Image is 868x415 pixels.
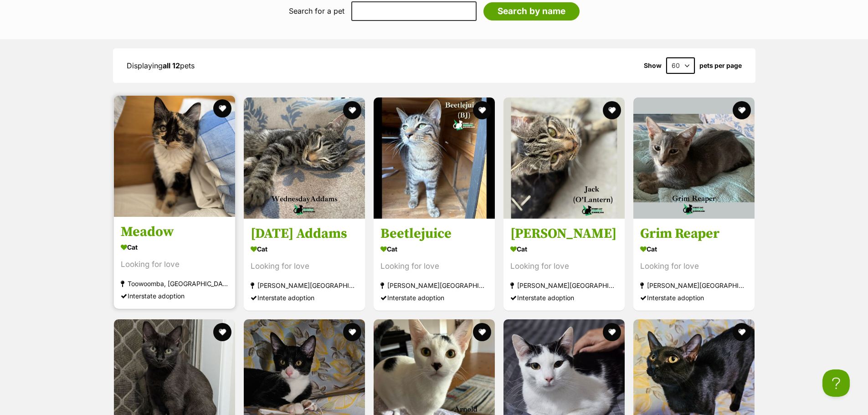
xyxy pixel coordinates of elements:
button: favourite [603,323,621,341]
h3: [DATE] Addams [251,225,358,242]
div: Toowoomba, [GEOGRAPHIC_DATA] [121,277,228,290]
input: Search by name [483,2,580,20]
a: [PERSON_NAME] Cat Looking for love [PERSON_NAME][GEOGRAPHIC_DATA], [GEOGRAPHIC_DATA] Interstate a... [503,218,625,311]
div: Interstate adoption [121,290,228,302]
img: Beetlejuice [374,97,495,219]
div: Cat [640,242,748,256]
div: Interstate adoption [510,292,618,304]
div: Interstate adoption [251,292,358,304]
div: Cat [251,242,358,256]
div: Cat [510,242,618,256]
button: favourite [473,101,491,119]
button: favourite [603,101,621,119]
div: Interstate adoption [380,292,488,304]
h3: Beetlejuice [380,225,488,242]
div: Cat [121,241,228,254]
label: pets per page [699,62,742,69]
button: favourite [213,323,231,341]
div: [PERSON_NAME][GEOGRAPHIC_DATA], [GEOGRAPHIC_DATA] [510,279,618,292]
button: favourite [733,101,751,119]
label: Search for a pet [289,7,344,15]
button: favourite [473,323,491,341]
div: Interstate adoption [640,292,748,304]
div: Looking for love [510,260,618,272]
div: Looking for love [251,260,358,272]
iframe: Help Scout Beacon - Open [822,369,850,397]
div: Looking for love [640,260,748,272]
button: favourite [213,99,231,118]
img: Grim Reaper [633,97,755,219]
a: [DATE] Addams Cat Looking for love [PERSON_NAME][GEOGRAPHIC_DATA], [GEOGRAPHIC_DATA] Interstate a... [244,218,365,311]
button: favourite [733,323,751,341]
h3: [PERSON_NAME] [510,225,618,242]
img: Jack O'Lantern [503,97,625,219]
strong: all 12 [163,61,180,70]
a: Meadow Cat Looking for love Toowoomba, [GEOGRAPHIC_DATA] Interstate adoption favourite [114,216,235,309]
div: [PERSON_NAME][GEOGRAPHIC_DATA], [GEOGRAPHIC_DATA] [380,279,488,292]
div: [PERSON_NAME][GEOGRAPHIC_DATA], [GEOGRAPHIC_DATA] [251,279,358,292]
h3: Meadow [121,223,228,241]
div: Looking for love [121,258,228,271]
button: favourite [343,323,361,341]
img: Wednesday Addams [244,97,365,219]
a: Beetlejuice Cat Looking for love [PERSON_NAME][GEOGRAPHIC_DATA], [GEOGRAPHIC_DATA] Interstate ado... [374,218,495,311]
a: Grim Reaper Cat Looking for love [PERSON_NAME][GEOGRAPHIC_DATA], [GEOGRAPHIC_DATA] Interstate ado... [633,218,755,311]
div: Looking for love [380,260,488,272]
img: Meadow [114,96,235,217]
div: Cat [380,242,488,256]
span: Show [644,62,662,69]
div: [PERSON_NAME][GEOGRAPHIC_DATA], [GEOGRAPHIC_DATA] [640,279,748,292]
h3: Grim Reaper [640,225,748,242]
button: favourite [343,101,361,119]
span: Displaying pets [127,61,195,70]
